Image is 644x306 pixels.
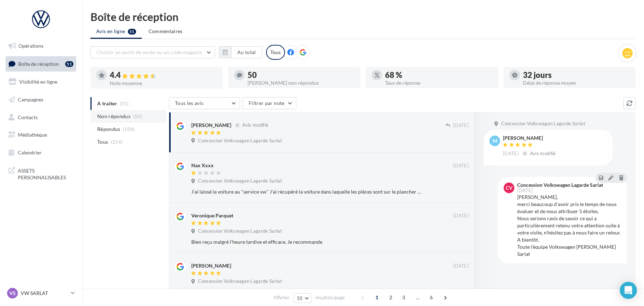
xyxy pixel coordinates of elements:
[506,184,513,191] span: CV
[453,163,469,169] span: [DATE]
[503,136,557,141] div: [PERSON_NAME]
[530,151,556,156] span: Avis modifié
[18,114,38,120] span: Contacts
[191,262,231,269] div: [PERSON_NAME]
[248,71,355,79] div: 50
[4,110,78,125] a: Contacts
[523,80,630,85] div: Délai de réponse moyen
[385,292,396,303] span: 2
[90,11,635,22] div: Boîte de réception
[191,238,422,246] div: Bien reçu malgré l'heure tardive et efficace. Je recommande
[242,122,268,128] span: Avis modifié
[191,162,214,169] div: Nax Xxxx
[620,282,637,299] div: Open Intercom Messenger
[523,71,630,79] div: 32 jours
[175,100,204,106] span: Tous les avis
[198,228,282,234] span: Concession Volkswagen Lagarde Sarlat
[493,137,497,144] span: M
[191,188,422,195] div: J'ai laissé la voiture au "service vw" J'ai récupéré la voiture dans laquelle les pièces sont sur...
[18,96,43,102] span: Campagnes
[385,80,492,85] div: Taux de réponse
[19,43,43,49] span: Opérations
[453,213,469,219] span: [DATE]
[18,149,42,155] span: Calendrier
[426,292,437,303] span: 6
[191,212,233,219] div: Veronique Parquet
[198,138,282,144] span: Concession Volkswagen Lagarde Sarlat
[4,74,78,89] a: Visibilité en ligne
[453,122,469,129] span: [DATE]
[149,28,183,35] span: Commentaires
[315,294,345,301] span: résultats/page
[517,183,603,188] div: Concession Volkswagen Lagarde Sarlat
[266,45,285,60] div: Tous
[503,151,519,157] span: [DATE]
[4,92,78,107] a: Campagnes
[243,97,296,109] button: Filtrer par note
[9,290,16,297] span: VS
[453,263,469,269] span: [DATE]
[4,163,78,184] a: ASSETS PERSONNALISABLES
[97,138,108,146] span: Tous
[97,49,202,55] span: Choisir un point de vente ou un code magasin
[18,132,47,138] span: Médiathèque
[97,113,130,120] span: Non répondus
[198,278,282,285] span: Concession Volkswagen Lagarde Sarlat
[191,122,231,129] div: [PERSON_NAME]
[6,286,76,300] a: VS VW SARLAT
[501,121,585,127] span: Concession Volkswagen Lagarde Sarlat
[297,295,303,301] span: 10
[110,71,217,79] div: 4.4
[90,46,215,58] button: Choisir un point de vente ou un code magasin
[198,178,282,184] span: Concession Volkswagen Lagarde Sarlat
[248,80,355,85] div: [PERSON_NAME] non répondus
[4,127,78,142] a: Médiathèque
[110,81,217,86] div: Note moyenne
[517,188,533,193] span: [DATE]
[398,292,409,303] span: 3
[133,114,142,119] span: (50)
[18,60,59,67] span: Boîte de réception
[123,126,135,132] span: (104)
[219,46,262,58] button: Au total
[97,126,120,133] span: Répondus
[517,194,621,258] div: [PERSON_NAME], merci beaucoup d'avoir pris le temps de nous évaluer et de nous attribuer 5 étoile...
[4,145,78,160] a: Calendrier
[4,56,78,72] a: Boîte de réception51
[294,293,312,303] button: 10
[111,139,123,145] span: (154)
[19,79,57,85] span: Visibilité en ligne
[21,290,68,297] p: VW SARLAT
[169,97,240,109] button: Tous les avis
[371,292,383,303] span: 1
[231,46,262,58] button: Au total
[65,61,73,67] div: 51
[18,166,73,181] span: ASSETS PERSONNALISABLES
[4,38,78,53] a: Opérations
[274,294,290,301] span: Afficher
[385,71,492,79] div: 68 %
[412,292,423,303] span: ...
